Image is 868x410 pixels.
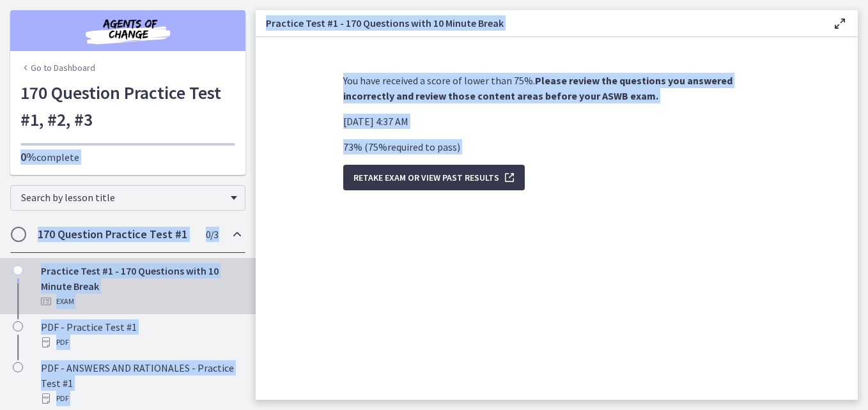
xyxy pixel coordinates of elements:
strong: Please review the questions you answered incorrectly and review those content areas before your A... [343,74,732,102]
button: Retake Exam OR View Past Results [343,165,525,190]
div: PDF [41,391,240,406]
div: PDF - Practice Test #1 [41,319,240,350]
h3: Practice Test #1 - 170 Questions with 10 Minute Break [266,15,812,31]
p: complete [20,149,235,165]
span: 73 % ( 75 % required to pass ) [343,140,460,153]
h2: 170 Question Practice Test #1 [38,227,194,242]
span: 0 / 3 [206,227,218,242]
div: Search by lesson title [10,185,245,211]
div: Practice Test #1 - 170 Questions with 10 Minute Break [41,263,240,309]
span: Search by lesson title [21,191,224,204]
img: Agents of Change [51,15,205,46]
span: 0% [20,149,36,164]
h1: 170 Question Practice Test #1, #2, #3 [20,79,235,133]
div: PDF - ANSWERS AND RATIONALES - Practice Test #1 [41,360,240,406]
span: Retake Exam OR View Past Results [353,170,499,185]
a: Go to Dashboard [20,61,95,74]
p: You have received a score of lower than 75%. [343,73,770,103]
div: Exam [41,294,240,309]
div: PDF [41,335,240,350]
span: [DATE] 4:37 AM [343,115,408,128]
